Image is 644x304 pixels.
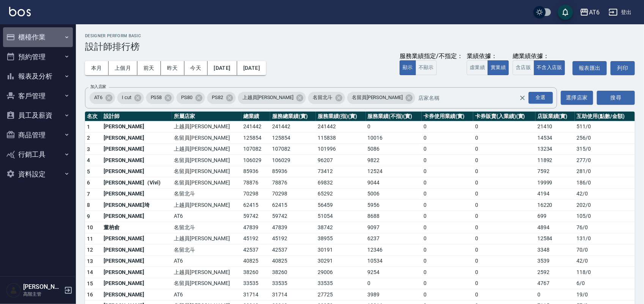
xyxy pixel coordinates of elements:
td: 42537 [270,244,316,256]
span: 14 [87,269,93,275]
td: 名留北斗 [172,188,241,200]
td: 0 [422,211,473,222]
td: 0 [422,121,473,132]
td: 上越員[PERSON_NAME] [172,121,241,132]
td: 0 [473,289,535,301]
th: 服務業績(不指)(實) [366,112,422,121]
td: 名留員[PERSON_NAME] [172,278,241,289]
td: 78876 [241,177,270,189]
td: 186 / 0 [575,177,635,189]
th: 所屬店家 [172,112,241,121]
td: [PERSON_NAME] [102,143,172,155]
td: 2592 [535,267,575,278]
button: 行銷工具 [3,145,73,164]
td: 8688 [366,211,422,222]
td: 上越員[PERSON_NAME] [172,200,241,211]
td: 42 / 0 [575,188,635,200]
img: Person [6,283,21,298]
td: [PERSON_NAME] [102,132,172,144]
td: 0 [422,166,473,177]
button: 報表及分析 [3,66,73,86]
td: [PERSON_NAME] [102,121,172,132]
td: 73412 [316,166,365,177]
button: Open [527,90,554,105]
td: 241442 [270,121,316,132]
button: 昨天 [161,61,184,75]
td: AT6 [172,211,241,222]
div: PS82 [207,92,236,104]
th: 店販業績(實) [535,112,575,121]
td: [PERSON_NAME] [102,255,172,267]
td: 40825 [241,255,270,267]
td: 31714 [241,289,270,301]
td: 125854 [270,132,316,144]
td: 70298 [270,188,316,200]
span: AT6 [90,94,107,101]
span: 10 [87,224,93,230]
td: 上越員[PERSON_NAME] [172,143,241,155]
td: 3539 [535,255,575,267]
td: 38260 [241,267,270,278]
div: AT6 [589,8,600,17]
td: 0 [366,278,422,289]
span: PS58 [146,94,167,101]
td: 42537 [241,244,270,256]
td: 51054 [316,211,365,222]
td: 118 / 0 [575,267,635,278]
td: 0 [535,289,575,301]
td: 315 / 0 [575,143,635,155]
td: 85936 [241,166,270,177]
td: 59742 [270,211,316,222]
td: 4767 [535,278,575,289]
h3: 設計師排行榜 [85,41,635,52]
td: [PERSON_NAME] [102,278,172,289]
button: 不顯示 [416,60,437,75]
h2: Designer Perform Basic [85,33,635,38]
td: 0 [422,222,473,233]
td: 45192 [270,233,316,244]
div: PS80 [176,92,205,104]
span: 名留北斗 [308,94,337,101]
td: 106029 [270,155,316,166]
button: Clear [517,93,528,103]
button: 不含入店販 [534,60,565,75]
td: 0 [473,121,535,132]
td: 131 / 0 [575,233,635,244]
td: 0 [422,177,473,189]
p: 高階主管 [23,291,62,298]
td: 7592 [535,166,575,177]
span: 8 [87,202,90,208]
button: [DATE] [237,61,266,75]
span: 5 [87,169,90,175]
td: 33535 [241,278,270,289]
span: 4 [87,157,90,163]
td: 107082 [241,143,270,155]
span: 7 [87,191,90,197]
td: 0 [422,267,473,278]
td: 名留員[PERSON_NAME] [172,166,241,177]
td: 76 / 0 [575,222,635,233]
td: 0 [422,200,473,211]
td: 4894 [535,222,575,233]
button: save [558,5,573,20]
td: 78876 [270,177,316,189]
button: 搜尋 [597,91,635,105]
td: 3989 [366,289,422,301]
input: 店家名稱 [416,91,532,104]
button: 前天 [137,61,161,75]
td: 0 [473,188,535,200]
td: 0 [473,177,535,189]
button: 顯示 [400,60,416,75]
td: 0 [473,233,535,244]
td: 9044 [366,177,422,189]
span: 1 [87,124,90,130]
td: 33535 [316,278,365,289]
td: 0 [473,211,535,222]
td: 30291 [316,255,365,267]
span: 上越員[PERSON_NAME] [238,94,298,101]
td: 上越員[PERSON_NAME] [172,233,241,244]
td: 0 [473,200,535,211]
td: 27725 [316,289,365,301]
td: 38742 [316,222,365,233]
button: 列印 [611,61,635,75]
